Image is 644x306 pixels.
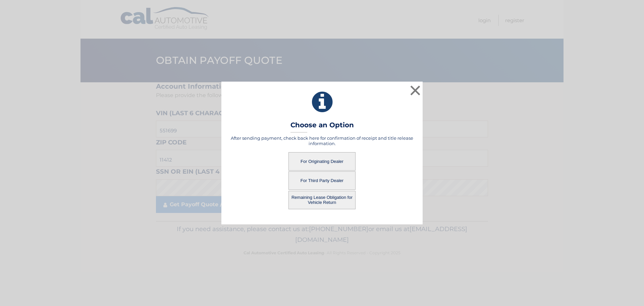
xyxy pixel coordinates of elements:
button: × [409,84,422,97]
h3: Choose an Option [290,121,354,133]
button: For Originating Dealer [288,152,356,171]
button: For Third Party Dealer [288,171,356,190]
h5: After sending payment, check back here for confirmation of receipt and title release information. [230,135,414,146]
button: Remaining Lease Obligation for Vehicle Return [288,191,356,209]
